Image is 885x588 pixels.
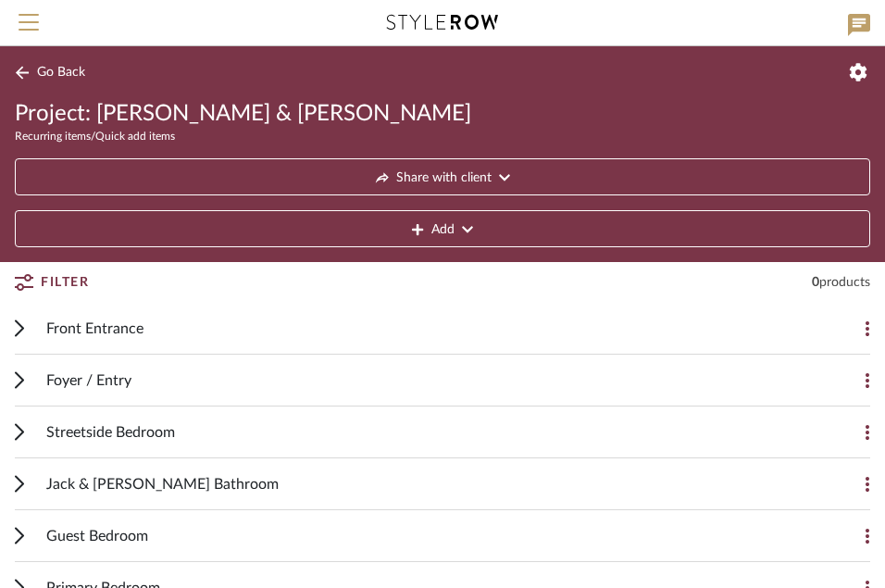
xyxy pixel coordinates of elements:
span: Jack & [PERSON_NAME] Bathroom [46,473,279,495]
div: Recurring items/Quick add items [15,129,870,144]
span: Go Back [37,65,85,81]
span: Filter [41,266,89,299]
span: Front Entrance [46,318,143,340]
button: Share with client [15,158,870,195]
span: Project: [PERSON_NAME] & [PERSON_NAME] [15,99,471,129]
button: Add [15,210,870,247]
span: Share with client [396,159,492,196]
button: Go Back [15,61,92,84]
div: 0 [812,273,870,292]
button: Filter [15,266,89,299]
span: products [819,276,870,289]
span: Add [431,211,455,248]
span: Streetside Bedroom [46,421,175,444]
span: Guest Bedroom [46,525,148,547]
span: Foyer / Entry [46,369,131,392]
